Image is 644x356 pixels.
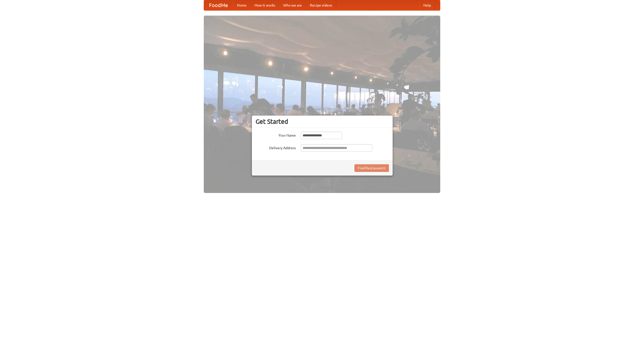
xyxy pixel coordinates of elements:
a: Home [233,0,251,10]
a: FoodMe [204,0,233,10]
label: Your Name [256,132,296,138]
h3: Get Started [256,118,389,125]
a: Who we are [279,0,306,10]
a: Recipe videos [306,0,336,10]
a: How it works [251,0,279,10]
a: Help [419,0,435,10]
label: Delivery Address [256,144,296,150]
button: Find Restaurants! [354,164,389,172]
